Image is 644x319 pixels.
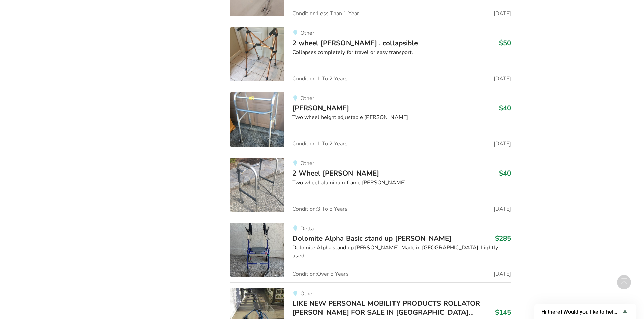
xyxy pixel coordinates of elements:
h3: $50 [499,38,511,47]
div: Collapses completely for travel or easy transport. [292,49,511,56]
div: Dolomite Alpha stand up [PERSON_NAME]. Made in [GEOGRAPHIC_DATA]. Lightly used. [292,244,511,260]
button: Show survey - Hi there! Would you like to help us improve AssistList? [541,308,629,316]
div: Two wheel height adjustable [PERSON_NAME] [292,114,511,122]
h3: $40 [499,104,511,112]
a: mobility-dolomite alpha basic stand up walkerDeltaDolomite Alpha Basic stand up [PERSON_NAME]$285... [230,217,511,282]
span: Delta [300,225,314,232]
div: Two wheel aluminum frame [PERSON_NAME] [292,179,511,187]
span: Dolomite Alpha Basic stand up [PERSON_NAME] [292,234,451,243]
span: [DATE] [494,141,511,147]
a: mobility-walkerOther[PERSON_NAME]$40Two wheel height adjustable [PERSON_NAME]Condition:1 To 2 Yea... [230,87,511,152]
h3: $40 [499,169,511,178]
span: Condition: 3 To 5 Years [292,206,348,212]
span: 2 wheel [PERSON_NAME] , collapsible [292,38,418,48]
span: Condition: Over 5 Years [292,271,349,277]
a: mobility-2 wheel walker , collapsibleOther2 wheel [PERSON_NAME] , collapsible$50Collapses complet... [230,22,511,87]
h3: $145 [495,308,511,317]
span: Hi there! Would you like to help us improve AssistList? [541,309,621,315]
a: mobility-2 wheel walkerOther2 Wheel [PERSON_NAME]$40Two wheel aluminum frame [PERSON_NAME]Conditi... [230,152,511,217]
span: [PERSON_NAME] [292,103,349,113]
h3: $285 [495,234,511,243]
span: [DATE] [494,206,511,212]
span: [DATE] [494,76,511,81]
img: mobility-dolomite alpha basic stand up walker [230,223,284,277]
span: Other [300,290,314,297]
img: mobility-walker [230,92,284,147]
span: Condition: 1 To 2 Years [292,141,348,147]
span: LIKE NEW PERSONAL MOBILITY PRODUCTS ROLLATOR [PERSON_NAME] FOR SALE IN [GEOGRAPHIC_DATA]... [292,299,480,317]
span: Condition: Less Than 1 Year [292,11,359,16]
span: [DATE] [494,271,511,277]
span: Other [300,95,314,102]
img: mobility-2 wheel walker [230,158,284,212]
span: Other [300,29,314,37]
img: mobility-2 wheel walker , collapsible [230,27,284,81]
span: 2 Wheel [PERSON_NAME] [292,168,379,178]
span: Condition: 1 To 2 Years [292,76,348,81]
span: Other [300,160,314,167]
span: [DATE] [494,11,511,16]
